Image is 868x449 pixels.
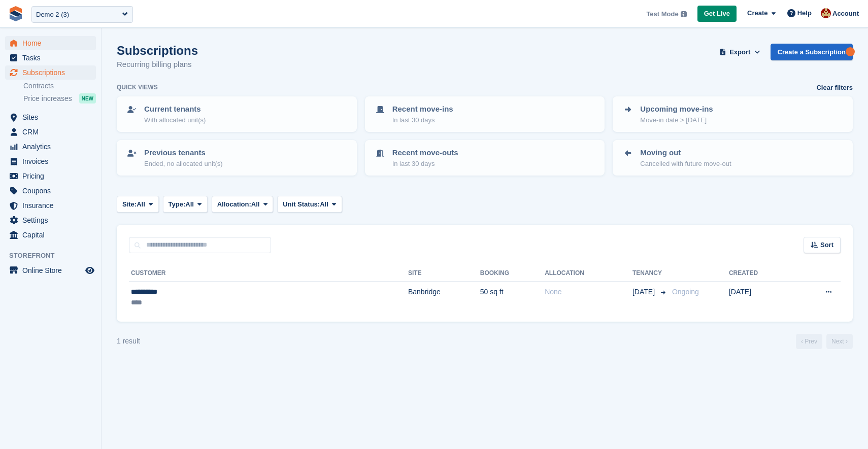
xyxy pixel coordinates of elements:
span: Create [747,8,767,18]
td: Banbridge [408,282,480,314]
a: Upcoming move-ins Move-in date > [DATE] [614,97,852,131]
span: Type: [169,199,186,210]
span: All [185,199,194,210]
span: Test Mode [646,9,678,19]
span: Unit Status: [283,199,320,210]
a: Recent move-outs In last 30 days [366,141,604,175]
p: Upcoming move-ins [640,103,713,115]
a: menu [5,110,96,124]
td: [DATE] [729,282,793,314]
span: Help [797,8,812,18]
a: Clear filters [816,83,853,93]
span: Insurance [22,198,83,213]
span: Analytics [22,140,83,154]
span: Account [832,9,859,19]
button: Unit Status: All [277,196,342,213]
p: Recent move-outs [392,147,458,159]
span: Ongoing [672,288,699,296]
p: Current tenants [144,103,206,115]
span: Sort [820,240,833,250]
span: CRM [22,125,83,139]
a: menu [5,263,96,278]
div: 1 result [117,336,140,347]
a: menu [5,169,96,183]
span: Tasks [22,51,83,65]
a: menu [5,228,96,242]
span: Export [729,47,750,57]
p: With allocated unit(s) [144,115,206,125]
span: Settings [22,213,83,227]
span: Site: [122,199,137,210]
p: Moving out [640,147,731,159]
a: menu [5,154,96,168]
span: [DATE] [632,287,657,297]
span: Sites [22,110,83,124]
span: All [137,199,145,210]
span: Get Live [704,9,730,19]
span: Price increases [23,94,72,103]
a: Previous [796,334,822,349]
img: Monica Wagner [821,8,831,18]
td: 50 sq ft [480,282,545,314]
th: Allocation [545,265,632,282]
a: Contracts [23,81,96,91]
a: Recent move-ins In last 30 days [366,97,604,131]
p: Recurring billing plans [117,59,198,71]
span: Pricing [22,169,83,183]
p: In last 30 days [392,115,453,125]
img: icon-info-grey-7440780725fd019a000dd9b08b2336e03edf1995a4989e88bcd33f0948082b44.svg [681,11,687,17]
button: Site: All [117,196,159,213]
button: Type: All [163,196,208,213]
a: Get Live [697,6,737,22]
a: menu [5,198,96,213]
a: menu [5,213,96,227]
h6: Quick views [117,83,158,92]
p: Cancelled with future move-out [640,159,731,169]
span: Coupons [22,184,83,198]
a: menu [5,184,96,198]
a: menu [5,36,96,50]
span: Home [22,36,83,50]
span: Online Store [22,263,83,278]
span: Allocation: [217,199,251,210]
a: Moving out Cancelled with future move-out [614,141,852,175]
a: Create a Subscription [771,44,853,60]
th: Customer [129,265,408,282]
div: NEW [79,93,96,103]
a: Preview store [84,264,96,277]
h1: Subscriptions [117,44,198,57]
span: All [320,199,328,210]
th: Booking [480,265,545,282]
img: stora-icon-8386f47178a22dfd0bd8f6a31ec36ba5ce8667c1dd55bd0f319d3a0aa187defe.svg [8,6,23,21]
p: Recent move-ins [392,103,453,115]
p: Previous tenants [144,147,223,159]
span: Subscriptions [22,65,83,80]
th: Created [729,265,793,282]
th: Tenancy [632,265,668,282]
th: Site [408,265,480,282]
button: Allocation: All [212,196,274,213]
p: Move-in date > [DATE] [640,115,713,125]
a: Price increases NEW [23,93,96,104]
button: Export [718,44,762,60]
div: None [545,287,632,297]
a: menu [5,125,96,139]
a: Current tenants With allocated unit(s) [118,97,356,131]
div: Tooltip anchor [846,47,855,56]
span: All [251,199,260,210]
a: menu [5,65,96,80]
span: Invoices [22,154,83,168]
a: menu [5,140,96,154]
span: Storefront [9,251,101,261]
p: Ended, no allocated unit(s) [144,159,223,169]
nav: Page [794,334,855,349]
a: Previous tenants Ended, no allocated unit(s) [118,141,356,175]
p: In last 30 days [392,159,458,169]
span: Capital [22,228,83,242]
div: Demo 2 (3) [36,10,69,20]
a: menu [5,51,96,65]
a: Next [826,334,853,349]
